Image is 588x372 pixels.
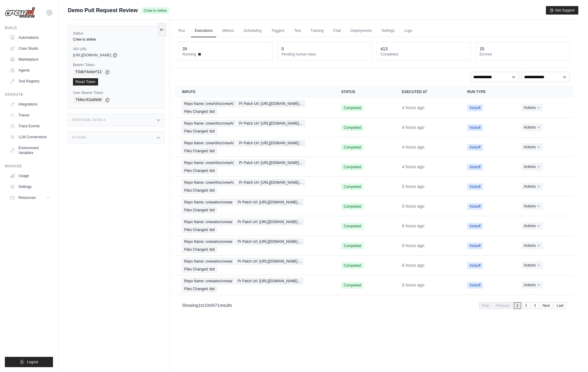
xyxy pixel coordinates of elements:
a: 3 [531,302,539,309]
code: 768ec62a89d0 [73,96,104,104]
span: Kickoff [467,223,483,230]
div: 0 [281,46,284,52]
button: Actions for execution [521,143,543,151]
button: Actions for execution [521,262,543,269]
span: Files Changed: tbd [182,207,217,213]
a: View execution details for Repo Name [182,238,327,253]
span: Kickoff [467,105,483,111]
span: Pr Patch Url: [URL][DOMAIN_NAME]… [237,159,305,166]
span: Logout [27,360,38,364]
a: Last [554,302,566,309]
span: Kickoff [467,144,483,151]
a: Test [291,25,305,37]
span: First [479,302,492,309]
span: Files Changed: tbd [182,246,217,253]
span: Files Changed: tbd [182,108,217,115]
a: Training [307,25,327,37]
span: Files Changed: tbd [182,187,217,194]
div: 413 [381,46,388,52]
img: Logo [5,7,35,18]
span: Pr Patch Url: [URL][DOMAIN_NAME]… [236,199,303,206]
time: August 20, 2025 at 11:05 PDT [402,283,424,287]
span: Pr Patch Url: [URL][DOMAIN_NAME]… [237,100,305,107]
span: Kickoff [467,282,483,289]
a: Agents [7,65,53,75]
span: Repo Name: crewAIInc/crewAI [182,159,236,166]
a: Scheduling [240,25,265,37]
label: API URL [73,47,160,52]
span: Crew is online [141,7,169,14]
time: August 20, 2025 at 13:11 PDT [402,164,424,169]
span: Repo Name: crewAIInc/crewAI [182,179,236,186]
a: Automations [7,33,53,42]
span: Repo Name: crewAIInc/crewAI [182,100,236,107]
a: View execution details for Repo Name [182,100,327,115]
th: Run Type [460,86,514,98]
span: Repo Name: crewaiinc/crewai [182,219,234,225]
span: Kickoff [467,262,483,269]
a: 2 [522,302,530,309]
a: View execution details for Repo Name [182,179,327,194]
a: Crew Studio [7,44,53,53]
a: View execution details for Repo Name [182,278,327,292]
a: View execution details for Repo Name [182,219,327,233]
span: 1 [514,302,521,309]
span: Files Changed: tbd [182,167,217,174]
span: Completed [341,282,364,289]
button: Actions for execution [521,281,543,289]
div: 15 [480,46,484,52]
span: 10 [204,303,209,308]
a: Run [175,25,189,37]
dt: Completed [381,52,467,57]
button: Actions for execution [521,222,543,230]
span: Kickoff [467,243,483,249]
a: LLM Connections [7,132,53,142]
span: Completed [341,223,364,230]
a: Tool Registry [7,76,53,86]
button: Actions for execution [521,124,543,131]
a: Next [540,302,553,309]
span: Completed [341,124,364,131]
button: Actions for execution [521,163,543,170]
div: Build [5,25,53,30]
time: August 20, 2025 at 11:17 PDT [402,263,424,268]
button: Resources [7,193,53,203]
a: Usage [7,171,53,181]
span: Completed [341,262,364,269]
th: Status [334,86,395,98]
button: Actions for execution [521,242,543,249]
time: August 20, 2025 at 11:47 PDT [402,204,424,209]
span: Running [182,52,196,57]
label: Status [73,31,160,36]
a: Environment Variables [7,143,53,158]
time: August 20, 2025 at 11:19 PDT [402,243,424,248]
th: Executed at [395,86,460,98]
time: August 20, 2025 at 13:11 PDT [402,125,424,130]
a: Logs [401,25,416,37]
div: Operate [5,92,53,97]
span: Pr Patch Url: [URL][DOMAIN_NAME]… [237,140,305,146]
span: Repo Name: crewaiinc/crewai [182,199,234,206]
span: Files Changed: tbd [182,286,217,292]
span: Repo Name: crewAIInc/crewAI [182,120,236,127]
span: Pr Patch Url: [URL][DOMAIN_NAME]… [236,238,303,245]
a: Traces [7,110,53,120]
span: Files Changed: tbd [182,226,217,233]
span: Repo Name: crewaiinc/crewai [182,258,234,265]
span: Previous [493,302,513,309]
span: Pr Patch Url: [URL][DOMAIN_NAME]… [236,258,303,265]
span: Kickoff [467,203,483,210]
button: Logout [5,357,53,367]
a: Triggers [268,25,288,37]
button: Actions for execution [521,183,543,190]
span: Repo Name: crewaiinc/crewai [182,238,234,245]
span: Resources [18,195,36,200]
th: Inputs [175,86,334,98]
a: Deployments [347,25,375,37]
nav: Pagination [479,302,566,309]
time: August 20, 2025 at 13:11 PDT [402,145,424,149]
a: Trace Events [7,121,53,131]
button: Get Support [546,6,578,15]
button: Actions for execution [521,104,543,111]
p: Showing to of results [182,302,232,308]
